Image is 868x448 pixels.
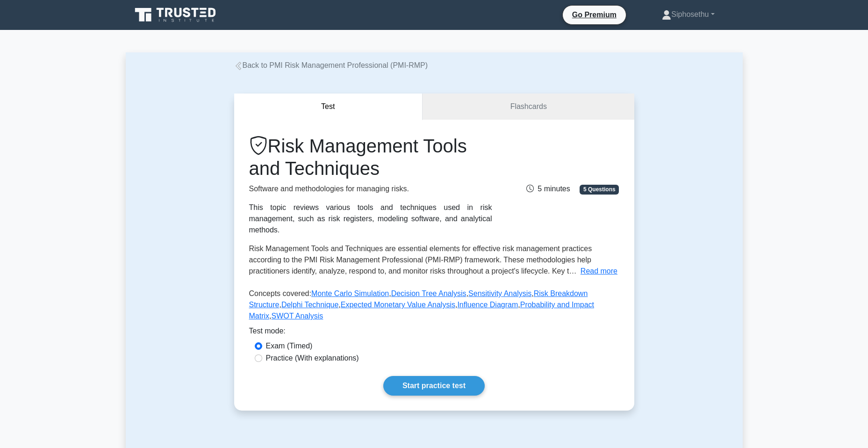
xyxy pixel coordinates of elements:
p: Concepts covered: , , , , , , , , [249,288,619,325]
a: Sensitivity Analysis [468,289,531,297]
label: Exam (Timed) [266,340,313,352]
button: Read more [581,266,617,277]
a: Start practice test [383,376,485,396]
a: Monte Carlo Simulation [311,289,389,297]
a: SWOT Analysis [272,312,323,320]
h1: Risk Management Tools and Techniques [249,135,492,180]
button: Test [234,94,423,120]
div: This topic reviews various tools and techniques used in risk management, such as risk registers, ... [249,202,492,236]
a: Back to PMI Risk Management Professional (PMI-RMP) [234,61,428,69]
p: Software and methodologies for managing risks. [249,183,492,195]
div: Test mode: [249,325,619,340]
a: Siphosethu [639,5,737,24]
a: Influence Diagram [457,301,518,309]
a: Flashcards [423,94,634,120]
a: Go Premium [567,9,622,21]
a: Decision Tree Analysis [391,289,466,297]
span: Risk Management Tools and Techniques are essential elements for effective risk management practic... [249,245,592,275]
a: Delphi Technique [281,301,338,309]
span: 5 Questions [580,185,619,194]
span: 5 minutes [526,185,570,193]
label: Practice (With explanations) [266,353,359,364]
a: Expected Monetary Value Analysis [341,301,455,309]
